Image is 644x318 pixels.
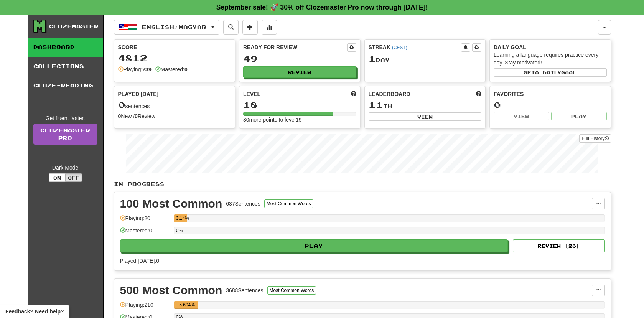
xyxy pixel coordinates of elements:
span: Level [243,90,260,98]
span: a daily [535,70,561,75]
strong: 0 [135,113,138,119]
strong: September sale! 🚀 30% off Clozemaster Pro now through [DATE]! [216,3,428,11]
button: View [494,112,549,120]
div: Score [118,43,231,51]
strong: 0 [118,113,121,119]
button: View [369,112,482,121]
span: Leaderboard [369,90,410,98]
div: Get fluent faster. [33,114,97,122]
div: 49 [243,54,356,64]
div: Daily Goal [494,43,607,51]
div: Learning a language requires practice every day. Stay motivated! [494,51,607,66]
button: Add sentence to collection [242,20,258,35]
div: Playing: 210 [120,301,170,314]
div: th [369,100,482,110]
div: 0 [494,100,607,110]
a: Cloze-Reading [28,76,103,95]
p: In Progress [114,180,611,188]
div: Clozemaster [49,23,99,30]
div: Dark Mode [33,164,97,171]
button: Play [551,112,607,120]
div: 4812 [118,53,231,63]
button: Search sentences [223,20,239,35]
strong: 239 [142,66,151,72]
span: Open feedback widget [5,308,64,315]
button: Review [243,66,356,78]
div: 3.14% [176,214,187,222]
span: Played [DATE]: 0 [120,258,159,264]
div: 500 Most Common [120,285,222,296]
strong: 0 [184,66,188,72]
button: Off [65,173,82,182]
span: English / Magyar [142,24,206,30]
div: Mastered: 0 [120,227,170,239]
a: ClozemasterPro [33,124,97,145]
span: 11 [369,99,383,110]
div: 18 [243,100,356,110]
div: New / Review [118,112,231,120]
div: 80 more points to level 19 [243,116,356,124]
button: Review (20) [513,239,605,252]
div: 3688 Sentences [226,287,263,294]
div: Playing: [118,66,152,73]
span: Played [DATE] [118,90,159,98]
div: Streak [369,43,461,51]
button: Most Common Words [264,199,313,208]
button: Full History [579,134,611,143]
button: English/Magyar [114,20,219,35]
span: Score more points to level up [351,90,356,98]
div: 100 Most Common [120,198,222,209]
div: 637 Sentences [226,200,260,208]
span: 0 [118,99,125,110]
a: Collections [28,57,103,76]
div: Day [369,54,482,64]
div: Favorites [494,90,607,98]
div: Ready for Review [243,43,347,51]
a: (CEST) [392,45,407,50]
a: Dashboard [28,38,103,57]
button: Play [120,239,508,252]
div: Mastered: [155,66,188,73]
div: 5.694% [176,301,198,309]
button: Most Common Words [267,286,316,295]
span: 1 [369,53,376,64]
button: More stats [262,20,277,35]
div: Playing: 20 [120,214,170,227]
div: sentences [118,100,231,110]
button: On [49,173,66,182]
button: Seta dailygoal [494,68,607,77]
span: This week in points, UTC [476,90,481,98]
